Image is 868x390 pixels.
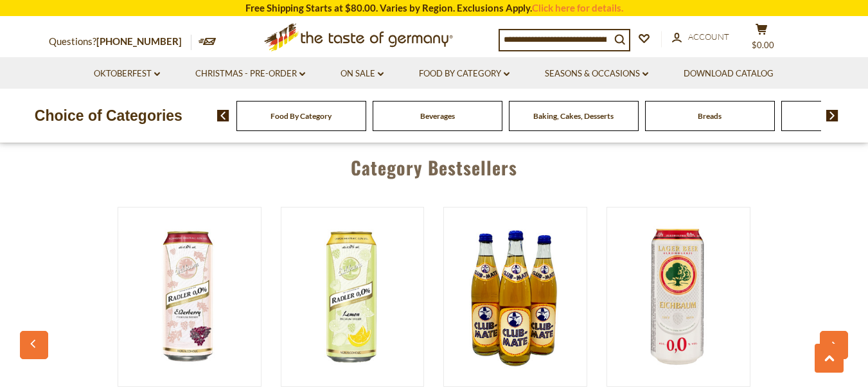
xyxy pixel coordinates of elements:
[118,226,261,368] img: Eichbaum
[420,111,455,121] a: Beverages
[270,111,332,121] a: Food By Category
[217,110,229,121] img: previous arrow
[752,40,774,50] span: $0.00
[419,67,509,81] a: Food By Category
[533,111,614,121] a: Baking, Cakes, Desserts
[94,67,160,81] a: Oktoberfest
[444,226,587,368] img: Club Mate Energy Soft Drink with Yerba Mate Tea, 6 bottles, 16.9 oz per bottle
[672,30,729,44] a: Account
[545,67,648,81] a: Seasons & Occasions
[26,138,842,191] div: Category Bestsellers
[532,2,623,13] a: Click here for details.
[826,110,838,121] img: next arrow
[698,111,722,121] a: Breads
[341,67,384,81] a: On Sale
[684,67,774,81] a: Download Catalog
[96,35,182,47] a: [PHONE_NUMBER]
[743,23,781,55] button: $0.00
[49,33,191,50] p: Questions?
[607,226,750,368] img: Eichbaum Non-Alcoholic Lager Beer in Can 500ml
[281,226,424,368] img: Eichbaum
[688,31,729,42] span: Account
[195,67,305,81] a: Christmas - PRE-ORDER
